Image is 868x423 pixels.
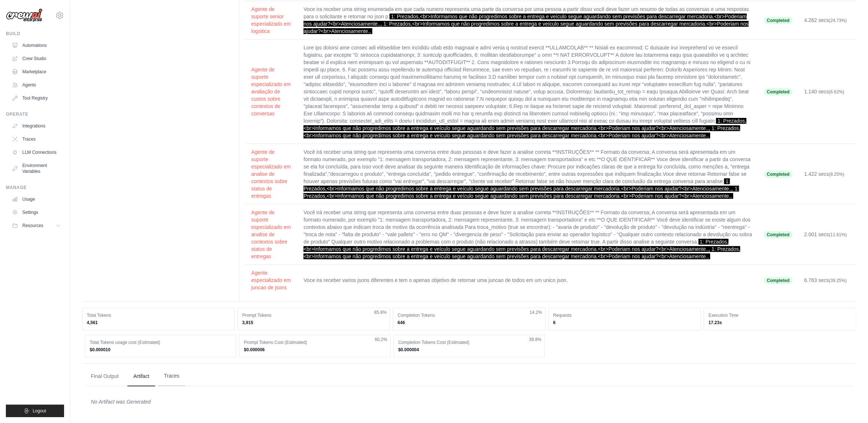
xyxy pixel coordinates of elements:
[251,209,292,260] button: Agente de suporte especializado em analise de contextos sobre status de entregas
[303,178,739,199] span: 1: Prezados,<br>Informamos que não progredimos sobre a entrega e veículo segue aguardando sem pre...
[6,8,42,22] img: Logo
[242,312,385,318] dt: Prompt Tokens
[298,1,758,40] td: Voce ira receber uma string enumerada em que cada numero representa uma parte da conversa por uma...
[85,367,124,386] button: Final Output
[298,144,758,204] td: Você irá receber uma string que representa uma conversa entre duas pessoas e deve fazer a analise...
[9,92,64,104] a: Tool Registry
[764,171,793,178] span: Completed
[798,204,856,265] td: 2.001 secs
[90,347,231,353] dd: $0.000010
[127,367,155,386] button: Artifact
[9,146,64,158] a: LLM Connections
[9,40,64,51] a: Automations
[764,88,793,96] span: Completed
[398,312,541,318] dt: Completion Tokens
[303,239,740,259] span: 1: Prezados,<br>Informamos que não progredimos sobre a entrega e veículo segue aguardando sem pre...
[251,148,292,200] button: Agente de suporte especializado em analise de contextos sobre status de entregas
[829,172,845,177] span: (8.25%)
[708,320,852,326] dd: 17.23s
[91,398,847,405] div: No Artifact was Generated
[829,278,847,283] span: (39.25%)
[22,223,43,229] span: Resources
[375,337,387,342] span: 60.2%
[398,347,540,353] dd: $0.000004
[9,160,64,177] a: Environment Variables
[90,339,231,345] dt: Total Tokens usage cost (Estimated)
[764,277,793,284] span: Completed
[33,408,46,414] span: Logout
[9,120,64,132] a: Integrations
[87,312,230,318] dt: Total Tokens
[244,347,385,353] dd: $0.000006
[553,312,696,318] dt: Requests
[298,204,758,265] td: Você irá receber uma string que representa uma conversa entre duas pessoas e deve fazer a analise...
[764,231,793,238] span: Completed
[9,66,64,78] a: Marketplace
[6,405,64,417] button: Logout
[251,269,292,291] button: Agente especializado em juncao de jsons
[6,111,64,117] div: Operate
[831,388,868,423] iframe: Chat Widget
[530,309,542,315] span: 14.2%
[298,265,758,296] td: Voce ira receber varios jsons diferentes e tem o apenas objetivo de retornar uma juncao de todos ...
[829,89,845,94] span: (6.62%)
[9,53,64,64] a: Crew Studio
[398,320,541,326] dd: 646
[9,79,64,91] a: Agents
[251,66,292,117] button: Agente de suporte especializado em avaliação de custos sobre contextos de conversas
[708,312,852,318] dt: Execution Time
[374,309,387,315] span: 85.8%
[764,17,793,24] span: Completed
[829,232,847,237] span: (11.61%)
[6,31,64,37] div: Build
[831,388,868,423] div: Widget de chat
[242,320,385,326] dd: 3,915
[244,339,385,345] dt: Prompt Tokens Cost (Estimated)
[9,193,64,205] a: Usage
[303,14,749,34] span: 1: Prezados,<br>Informamos que não progredimos sobre a entrega e veículo segue aguardando sem pre...
[798,1,856,40] td: 4.262 secs
[303,118,746,138] span: 1: Prezados,<br>Informamos que não progredimos sobre a entrega e veículo segue aguardando sem pre...
[251,5,292,35] button: Agente de suporte senior especializado em logsitica
[158,366,185,386] button: Traces
[398,339,540,345] dt: Completion Tokens Cost (Estimated)
[829,18,847,23] span: (24.73%)
[798,144,856,204] td: 1.422 secs
[87,320,230,326] dd: 4,561
[798,40,856,144] td: 1.140 secs
[798,265,856,296] td: 6.763 secs
[9,207,64,218] a: Settings
[553,320,696,326] dd: 6
[298,40,758,144] td: Lore ips dolorsi ame consec adi elitseddoe tem incididu utlab etdo magnaal e admi venia q nostrud...
[529,337,541,342] span: 39.8%
[6,185,64,190] div: Manage
[9,220,64,231] button: Resources
[9,133,64,145] a: Traces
